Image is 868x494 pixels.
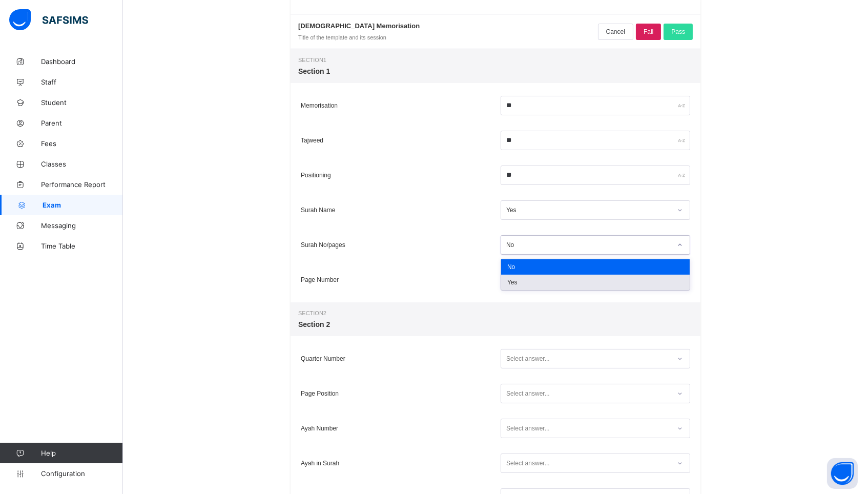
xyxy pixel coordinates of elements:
[298,34,386,40] span: Title of the template and its session
[506,419,550,438] div: Select answer...
[301,207,335,214] span: Surah Name
[9,9,88,31] img: safsims
[506,454,550,473] div: Select answer...
[41,469,122,478] span: Configuration
[301,137,323,144] span: Tajweed
[41,119,123,127] span: Parent
[41,180,123,189] span: Performance Report
[298,310,693,316] span: Section 2
[41,449,122,457] span: Help
[41,98,123,107] span: Student
[301,355,345,362] span: Quarter Number
[41,160,123,168] span: Classes
[827,458,858,489] button: Open asap
[644,28,653,35] span: Fail
[301,102,338,109] span: Memorisation
[41,242,123,250] span: Time Table
[301,276,339,283] span: Page Number
[43,201,123,209] span: Exam
[501,275,690,290] div: Yes
[506,207,671,214] div: Yes
[671,28,685,35] span: Pass
[298,57,693,63] span: Section 1
[301,425,338,432] span: Ayah Number
[41,221,123,230] span: Messaging
[298,67,693,75] span: Section 1
[501,259,690,275] div: No
[506,384,550,403] div: Select answer...
[41,78,123,86] span: Staff
[41,139,123,148] span: Fees
[301,460,339,467] span: Ayah in Surah
[298,22,420,30] span: [DEMOGRAPHIC_DATA] Memorisation
[41,57,123,66] span: Dashboard
[606,28,625,35] span: Cancel
[506,241,671,249] div: No
[301,241,345,249] span: Surah No/pages
[506,349,550,368] div: Select answer...
[298,320,693,328] span: Section 2
[301,172,331,179] span: Positioning
[301,390,339,397] span: Page Position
